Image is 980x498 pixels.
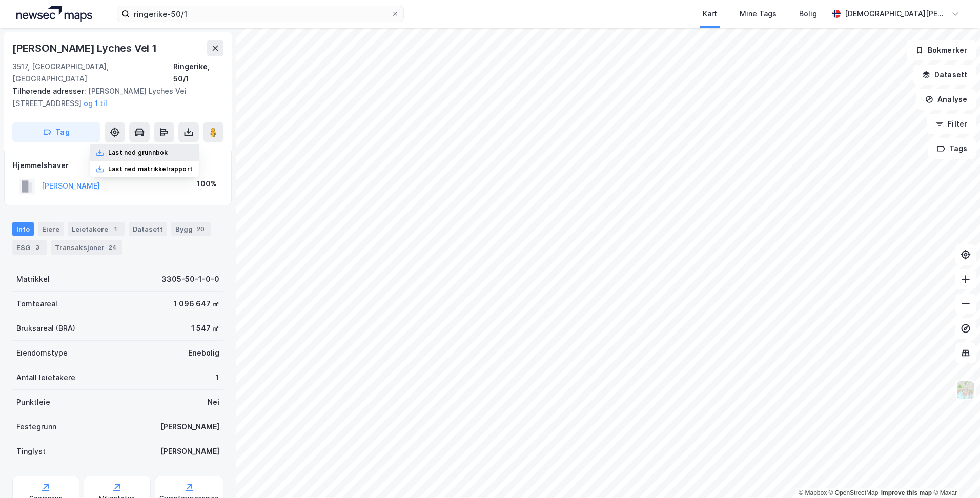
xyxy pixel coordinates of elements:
[799,8,817,20] div: Bolig
[191,322,219,335] div: 1 547 ㎡
[38,222,64,236] div: Eiere
[129,222,167,236] div: Datasett
[881,489,932,496] a: Improve this map
[12,85,215,110] div: [PERSON_NAME] Lyches Vei [STREET_ADDRESS]
[160,445,219,458] div: [PERSON_NAME]
[188,347,219,359] div: Enebolig
[929,449,980,498] iframe: Chat Widget
[107,242,118,253] div: 24
[907,40,976,60] button: Bokmerker
[12,240,47,255] div: ESG
[929,449,980,498] div: Kontrollprogram for chat
[913,65,976,85] button: Datasett
[195,224,207,234] div: 20
[16,347,68,359] div: Eiendomstype
[12,60,173,85] div: 3517, [GEOGRAPHIC_DATA], [GEOGRAPHIC_DATA]
[16,445,46,458] div: Tinglyst
[829,489,879,496] a: OpenStreetMap
[956,380,975,400] img: Z
[928,138,976,159] button: Tags
[16,421,56,433] div: Festegrunn
[51,240,122,255] div: Transaksjoner
[160,421,219,433] div: [PERSON_NAME]
[916,89,976,110] button: Analyse
[16,273,50,285] div: Matrikkel
[799,489,827,496] a: Mapbox
[173,60,223,85] div: Ringerike, 50/1
[12,87,88,95] span: Tilhørende adresser:
[703,8,717,20] div: Kart
[216,371,219,384] div: 1
[161,273,219,285] div: 3305-50-1-0-0
[174,298,219,310] div: 1 096 647 ㎡
[68,222,125,236] div: Leietakere
[108,149,168,157] div: Last ned grunnbok
[130,6,391,22] input: Søk på adresse, matrikkel, gårdeiere, leietakere eller personer
[16,371,75,384] div: Antall leietakere
[108,165,193,173] div: Last ned matrikkelrapport
[171,222,211,236] div: Bygg
[927,114,976,134] button: Filter
[16,322,75,335] div: Bruksareal (BRA)
[32,242,43,253] div: 3
[13,159,223,172] div: Hjemmelshaver
[110,224,120,234] div: 1
[16,6,92,22] img: logo.a4113a55bc3d86da70a041830d287a7e.svg
[845,8,947,20] div: [DEMOGRAPHIC_DATA][PERSON_NAME]
[208,396,219,408] div: Nei
[12,222,34,236] div: Info
[16,396,50,408] div: Punktleie
[16,298,57,310] div: Tomteareal
[12,40,159,56] div: [PERSON_NAME] Lyches Vei 1
[197,178,217,190] div: 100%
[12,122,100,142] button: Tag
[740,8,777,20] div: Mine Tags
